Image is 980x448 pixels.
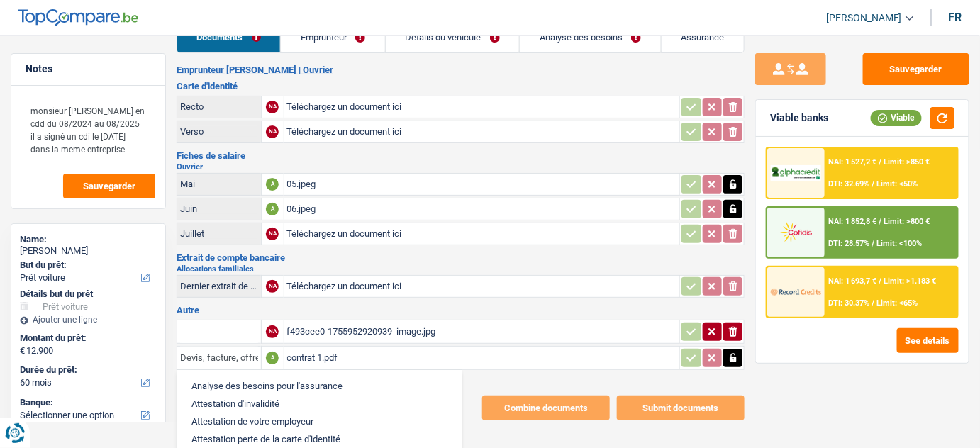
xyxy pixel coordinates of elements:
h3: Autre [177,306,745,315]
button: See details [897,328,959,353]
button: Combine documents [482,396,610,420]
div: contrat 1.pdf [287,347,677,369]
span: € [20,345,25,357]
h3: Fiches de salaire [177,151,745,160]
li: Attestation d'invalidité [184,395,455,413]
span: / [872,298,875,308]
span: NAI: 1 693,7 € [829,276,877,286]
div: A [266,352,279,364]
h3: Extrait de compte bancaire [177,253,745,262]
div: NA [266,280,279,293]
span: / [879,276,882,286]
h2: Allocations familiales [177,265,745,273]
span: Sauvegarder [83,181,135,191]
div: fr [949,11,962,24]
h5: Notes [26,63,151,75]
span: / [872,239,875,248]
div: Viable banks [770,112,828,124]
img: AlphaCredit [771,165,820,181]
div: Viable [871,110,922,125]
span: NAI: 1 852,8 € [829,217,877,226]
span: DTI: 32.69% [829,179,870,189]
label: Banque: [20,397,154,408]
label: But du prêt: [20,259,154,271]
div: Verso [180,126,258,137]
li: Attestation de votre employeur [184,413,455,430]
div: NA [266,325,279,338]
div: NA [266,101,279,113]
div: NA [266,125,279,138]
span: Limit: <100% [877,239,923,248]
a: Documents [177,22,281,52]
h3: Carte d'identité [177,82,745,91]
span: Limit: >1.183 € [884,276,937,286]
label: Durée du prêt: [20,364,154,376]
img: TopCompare Logo [18,9,138,26]
div: Recto [180,101,258,112]
span: NAI: 1 527,2 € [829,157,877,167]
button: Sauvegarder [63,174,155,198]
span: / [879,157,882,167]
div: A [266,203,279,215]
div: Détails but du prêt [20,289,157,300]
a: Assurance [662,22,745,52]
div: Dernier extrait de compte pour vos allocations familiales [180,281,258,291]
img: Cofidis [771,220,820,245]
h2: Emprunteur [PERSON_NAME] | Ouvrier [177,65,745,76]
button: Sauvegarder [863,53,969,85]
span: Limit: >850 € [884,157,930,167]
label: Montant du prêt: [20,332,154,344]
img: Record Credits [771,279,820,304]
div: NA [266,228,279,240]
h2: Ouvrier [177,163,745,171]
div: 05.jpeg [287,174,677,195]
a: Analyse des besoins [520,22,661,52]
div: Juin [180,203,258,214]
span: Limit: >800 € [884,217,930,226]
span: Limit: <50% [877,179,918,189]
li: Analyse des besoins pour l'assurance [184,377,455,395]
div: 06.jpeg [287,198,677,220]
span: / [879,217,882,226]
a: Emprunteur [281,22,385,52]
div: [PERSON_NAME] [20,245,157,257]
a: [PERSON_NAME] [815,6,914,30]
span: DTI: 28.57% [829,239,870,248]
span: Limit: <65% [877,298,918,308]
div: f493cee0-1755952920939_image.jpg [287,321,677,342]
span: [PERSON_NAME] [826,12,902,24]
div: A [266,178,279,191]
div: Mai [180,179,258,189]
span: / [872,179,875,189]
li: Attestation perte de la carte d'identité [184,430,455,448]
button: Submit documents [617,396,745,420]
div: Name: [20,234,157,245]
a: Détails du véhicule [386,22,520,52]
span: DTI: 30.37% [829,298,870,308]
div: Juillet [180,228,258,239]
div: Ajouter une ligne [20,315,157,325]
